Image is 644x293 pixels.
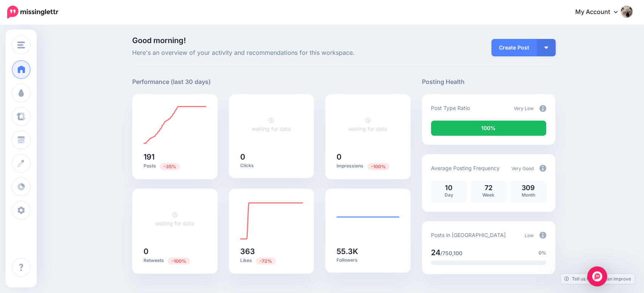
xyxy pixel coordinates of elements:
span: Day [445,192,453,198]
span: Low [525,233,534,238]
h5: Posting Health [422,77,555,87]
span: Previous period: 292 [160,163,180,170]
span: Previous period: 110K [367,163,389,170]
p: Average Posting Frequency [431,164,500,172]
span: Here's an overview of your activity and recommendations for this workspace. [132,48,411,58]
p: Posts [144,163,206,170]
h5: 0 [240,153,303,161]
h5: 0 [337,153,399,161]
p: Retweets [144,257,206,264]
p: Followers [337,257,399,263]
h5: 363 [240,248,303,255]
span: Very Low [514,105,534,111]
span: 24 [431,248,440,257]
span: Month [521,192,535,198]
a: waiting for data [348,117,387,132]
h5: 55.3K [337,248,399,255]
img: info-circle-grey.png [539,105,546,112]
p: Impressions [337,163,399,170]
div: 100% of your posts in the last 30 days were manually created (i.e. were not from Drip Campaigns o... [431,121,546,136]
img: info-circle-grey.png [539,165,546,172]
a: waiting for data [155,211,194,226]
a: Create Post [491,39,537,56]
span: Previous period: 165 [168,257,190,265]
span: Good morning! [132,36,186,45]
p: Clicks [240,163,303,169]
p: 309 [514,184,542,191]
img: info-circle-grey.png [539,232,546,239]
span: 0% [539,249,546,257]
a: waiting for data [252,117,291,132]
img: arrow-down-white.png [544,47,548,49]
a: My Account [568,3,633,22]
p: 10 [435,184,463,191]
h5: 0 [144,248,206,255]
h5: Performance (last 30 days) [132,77,211,87]
span: /750,100 [440,250,462,256]
h5: 191 [144,153,206,161]
img: menu.png [17,42,25,48]
p: Posts in [GEOGRAPHIC_DATA] [431,231,506,239]
span: Very Good [511,166,534,171]
span: Previous period: 1.31K [256,257,276,265]
div: Open Intercom Messenger [587,267,607,287]
span: Week [482,192,494,198]
a: Tell us how we can improve [561,274,635,284]
img: Missinglettr [7,6,58,19]
p: 72 [474,184,503,191]
p: Post Type Ratio [431,104,470,112]
p: Likes [240,257,303,264]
